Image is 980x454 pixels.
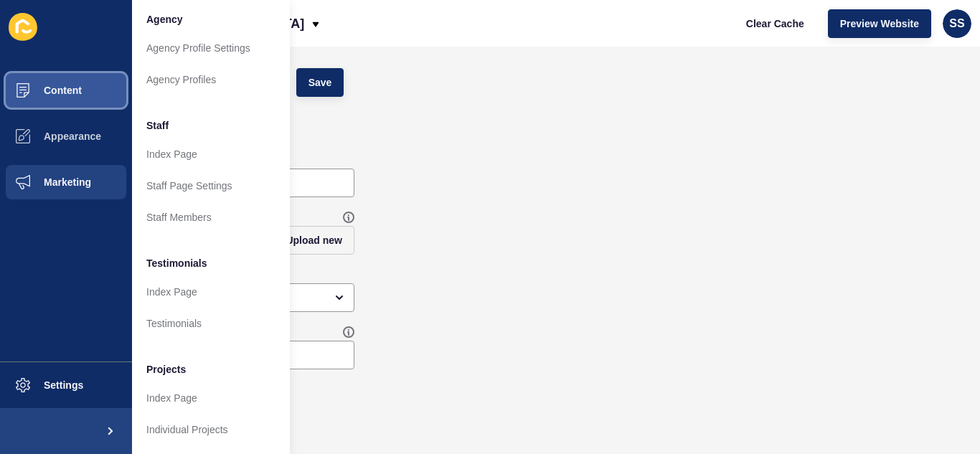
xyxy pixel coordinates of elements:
a: Individual Projects [132,414,290,445]
span: SS [949,16,964,31]
span: Upload new [286,233,342,247]
a: Index Page [132,276,290,308]
span: Projects [146,362,186,377]
button: Clear Cache [734,9,816,38]
a: Testimonials [132,308,290,339]
button: Upload new [273,226,354,255]
a: Index Page [132,138,290,170]
button: Preview Website [828,9,931,38]
span: Preview Website [840,16,919,31]
span: Staff [146,118,169,133]
a: Staff Members [132,202,290,233]
a: Agency Profile Settings [132,32,290,64]
a: Index Page [132,382,290,414]
a: Staff Page Settings [132,170,290,202]
span: Testimonials [146,256,207,270]
a: Agency Profiles [132,64,290,95]
span: Save [308,75,332,90]
button: Save [296,68,344,97]
span: Clear Cache [746,16,804,31]
span: Agency [146,12,183,27]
